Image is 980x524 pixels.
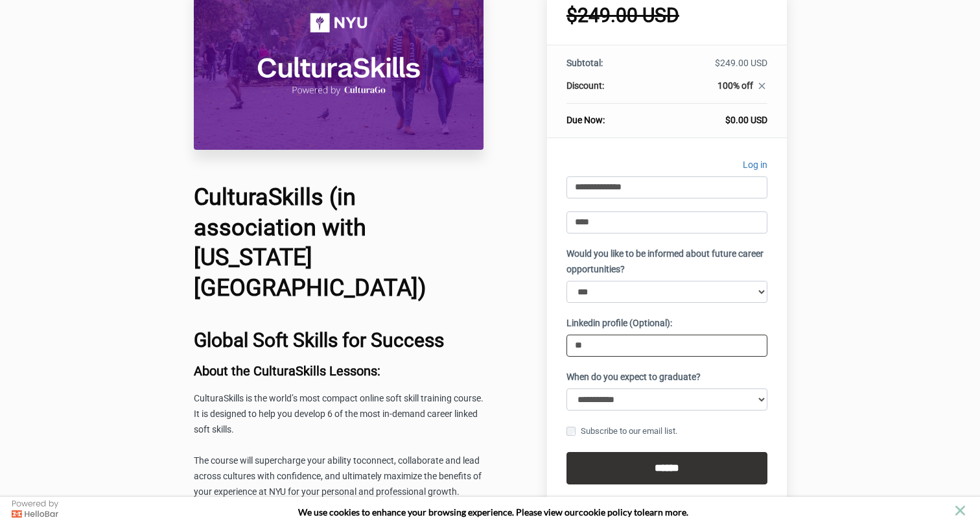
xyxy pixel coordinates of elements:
[566,79,651,104] th: Discount:
[566,370,701,385] label: When do you expect to graduate?
[566,58,603,68] span: Subtotal:
[194,455,362,466] span: The course will supercharge your ability to
[194,182,484,304] h1: CulturaSkills (in association with [US_STATE][GEOGRAPHIC_DATA])
[566,316,672,331] label: Linkedin profile (Optional):
[579,506,632,518] a: cookie policy
[298,506,579,518] span: We use cookies to enhance your browsing experience. Please view our
[194,364,484,378] h3: About the CulturaSkills Lessons:
[651,56,767,79] td: $249.00 USD
[566,246,767,278] label: Would you like to be informed about future career opportunities?
[753,80,767,95] a: close
[194,455,482,497] span: connect, collaborate and lead across cultures with confidence, and ultimately maximize the benefi...
[952,503,968,519] button: close
[194,329,444,351] b: Global Soft Skills for Success
[725,115,767,125] span: $0.00 USD
[642,506,688,518] span: learn more.
[566,427,576,436] input: Subscribe to our email list.
[194,393,484,435] span: CulturaSkills is the world’s most compact online soft skill training course. It is designed to he...
[566,104,651,127] th: Due Now:
[717,80,753,91] span: 100% off
[566,424,677,438] label: Subscribe to our email list.
[743,158,767,176] a: Log in
[634,506,642,518] strong: to
[756,80,767,91] i: close
[566,6,767,25] h1: $249.00 USD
